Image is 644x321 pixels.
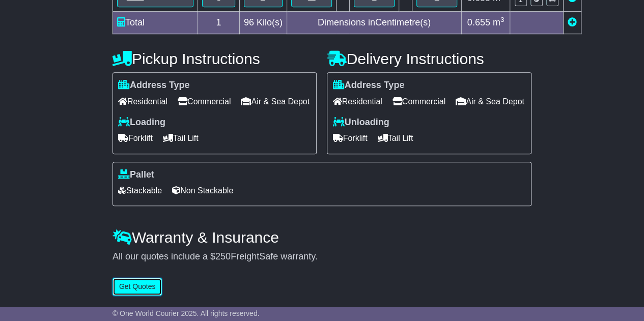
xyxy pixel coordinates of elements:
[377,130,413,146] span: Tail Lift
[287,12,461,34] td: Dimensions in Centimetre(s)
[198,12,239,34] td: 1
[456,94,524,109] span: Air & Sea Depot
[118,117,165,128] label: Loading
[467,17,490,27] span: 0.655
[113,251,531,262] div: All our quotes include a $ FreightSafe warranty.
[113,309,260,317] span: © One World Courier 2025. All rights reserved.
[118,130,153,146] span: Forklift
[500,16,505,23] sup: 3
[332,94,382,109] span: Residential
[118,80,190,91] label: Address Type
[332,130,367,146] span: Forklift
[118,94,167,109] span: Residential
[113,50,317,67] h4: Pickup Instructions
[332,80,404,91] label: Address Type
[332,117,389,128] label: Unloading
[178,94,231,109] span: Commercial
[241,94,310,109] span: Air & Sea Depot
[215,251,231,261] span: 250
[172,183,233,198] span: Non Stackable
[113,229,531,246] h4: Warranty & Insurance
[118,183,162,198] span: Stackable
[113,278,162,296] button: Get Quotes
[163,130,199,146] span: Tail Lift
[113,12,198,34] td: Total
[327,50,531,67] h4: Delivery Instructions
[239,12,287,34] td: Kilo(s)
[118,169,154,181] label: Pallet
[393,94,445,109] span: Commercial
[244,17,254,27] span: 96
[493,17,505,27] span: m
[568,17,577,27] a: Add new item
